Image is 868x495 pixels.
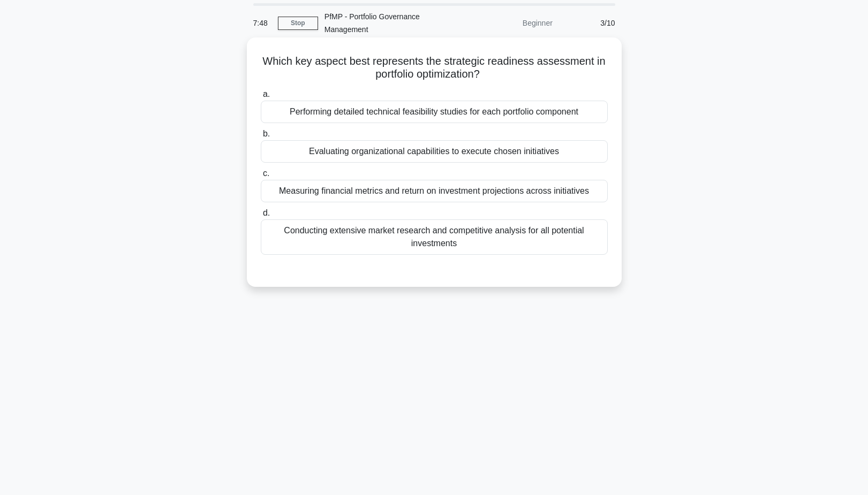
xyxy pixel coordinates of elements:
[278,17,318,30] a: Stop
[263,208,270,217] span: d.
[263,169,269,178] span: c.
[318,6,465,40] div: PfMP - Portfolio Governance Management
[261,140,608,163] div: Evaluating organizational capabilities to execute chosen initiatives
[263,129,270,138] span: b.
[263,89,270,98] span: a.
[465,12,559,34] div: Beginner
[559,12,622,34] div: 3/10
[247,12,278,34] div: 7:48
[261,180,608,202] div: Measuring financial metrics and return on investment projections across initiatives
[261,219,608,255] div: Conducting extensive market research and competitive analysis for all potential investments
[261,101,608,123] div: Performing detailed technical feasibility studies for each portfolio component
[260,55,609,81] h5: Which key aspect best represents the strategic readiness assessment in portfolio optimization?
